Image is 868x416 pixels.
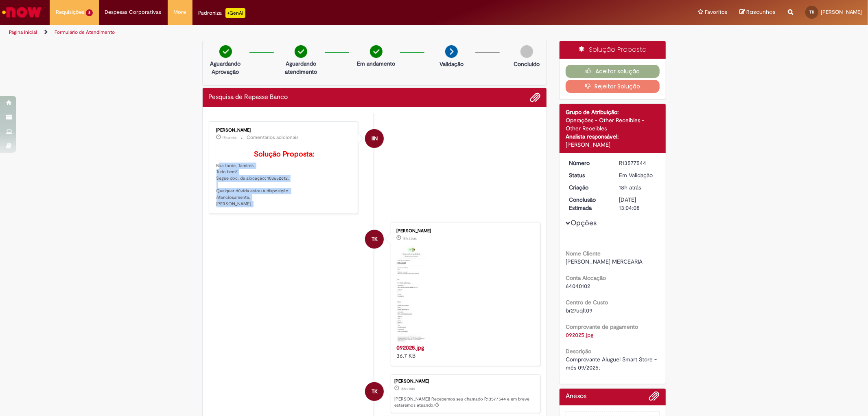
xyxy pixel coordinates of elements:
[6,25,573,40] ul: Trilhas de página
[566,258,643,265] span: [PERSON_NAME] MERCEARIA
[705,8,727,16] span: Favoritos
[400,386,415,391] span: 18h atrás
[520,45,533,58] img: img-circle-grey.png
[809,9,814,15] span: TK
[400,386,415,391] time: 29/09/2025 15:04:05
[1,4,43,20] img: ServiceNow
[396,344,424,351] a: 092025.jpg
[365,382,384,401] div: Tamires Karolaine
[739,9,776,16] a: Rascunhos
[566,80,660,93] button: Rejeitar Solução
[619,196,657,212] div: [DATE] 13:04:08
[209,374,541,414] li: Tamires Karolaine
[560,41,666,59] div: Solução Proposta
[563,183,613,191] dt: Criação
[223,135,237,140] span: 17h atrás
[174,8,186,16] span: More
[9,29,37,35] a: Página inicial
[219,45,232,58] img: check-circle-green.png
[566,132,660,141] div: Analista responsável:
[563,159,613,167] dt: Número
[396,343,532,360] div: 36.7 KB
[372,129,378,148] span: IIN
[566,274,606,282] b: Conta Alocação
[56,8,84,16] span: Requisições
[619,171,657,179] div: Em Validação
[566,348,591,355] b: Descrição
[566,299,608,306] b: Centro de Custo
[445,45,458,58] img: arrow-next.png
[372,382,378,401] span: TK
[566,331,593,339] a: Download de 092025.jpg
[566,356,658,371] span: Comprovante Aluguel Smart Store - mês 09/2025;
[209,94,288,101] h2: Pesquisa de Repasse Banco Histórico de tíquete
[223,135,237,140] time: 29/09/2025 16:49:54
[619,184,641,191] span: 18h atrás
[295,45,307,58] img: check-circle-green.png
[439,60,464,68] p: Validação
[199,8,245,18] div: Padroniza
[563,171,613,179] dt: Status
[566,393,586,400] h2: Anexos
[225,8,245,18] p: +GenAi
[619,184,641,191] time: 29/09/2025 15:04:05
[394,379,536,384] div: [PERSON_NAME]
[247,134,299,141] small: Comentários adicionais
[566,108,660,116] div: Grupo de Atribuição:
[394,396,536,409] p: [PERSON_NAME]! Recebemos seu chamado R13577544 e em breve estaremos atuando.
[370,45,383,58] img: check-circle-green.png
[396,229,532,233] div: [PERSON_NAME]
[566,116,660,132] div: Operações - Other Receibles - Other Receibles
[530,92,540,103] button: Adicionar anexos
[566,65,660,78] button: Aceitar solução
[357,59,395,68] p: Em andamento
[55,29,115,35] a: Formulário de Atendimento
[566,307,593,314] span: br27uqlt09
[206,59,245,76] p: Aguardando Aprovação
[566,323,638,330] b: Comprovante de pagamento
[566,250,601,257] b: Nome Cliente
[372,229,378,249] span: TK
[254,150,314,159] b: Solução Proposta:
[746,8,776,16] span: Rascunhos
[365,230,384,249] div: Tamires Karolaine
[86,9,93,16] span: 8
[281,59,321,76] p: Aguardando atendimento
[514,60,540,68] p: Concluído
[566,282,590,290] span: 64040102
[619,159,657,167] div: R13577544
[402,236,417,241] time: 29/09/2025 15:03:56
[566,141,660,149] div: [PERSON_NAME]
[402,236,417,241] span: 18h atrás
[619,183,657,191] div: 29/09/2025 15:04:05
[649,391,660,405] button: Adicionar anexos
[105,8,162,16] span: Despesas Corporativas
[216,128,352,133] div: [PERSON_NAME]
[563,196,613,212] dt: Conclusão Estimada
[821,9,862,15] span: [PERSON_NAME]
[216,150,352,207] p: Boa tarde, Tamires. Tudo bem? Segue doc. de alocação: 103652612. Qualquer dúvida estou à disposiç...
[365,129,384,148] div: Ingrid Isabelli Naruishi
